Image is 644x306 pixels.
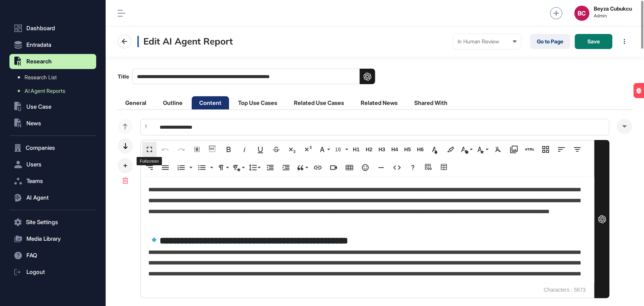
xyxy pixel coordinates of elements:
[326,160,341,175] button: Insert Video
[158,142,172,157] button: Undo (Ctrl+Z)
[285,142,299,157] button: Subscript
[427,142,442,157] button: Text Color
[390,160,404,175] button: Code View
[332,142,349,157] button: 16
[530,34,570,49] a: Go to Page
[118,96,154,109] li: General
[26,269,45,275] span: Logout
[221,142,236,157] button: Bold (Ctrl+B)
[376,142,387,157] button: H3
[286,96,352,109] li: Related Use Cases
[9,54,96,69] button: Research
[9,248,96,263] button: FAQ
[9,264,96,280] a: Logout
[443,142,458,157] button: Background Color
[13,71,96,84] a: Research List
[402,142,413,157] button: H5
[363,142,375,157] button: H2
[587,39,600,44] span: Save
[26,104,51,110] span: Use Case
[26,236,61,242] span: Media Library
[459,142,473,157] button: Inline Class
[192,96,229,109] li: Content
[9,116,96,131] button: News
[540,283,589,298] span: Characters : 5673
[142,160,157,175] button: Align Right
[174,142,188,157] button: Redo (Ctrl+Shift+Z)
[389,146,400,153] span: H4
[574,6,589,21] button: BC
[575,34,612,49] button: Save
[25,88,65,94] span: AI Agent Reports
[374,160,388,175] button: Insert Horizontal Line
[26,195,49,201] span: AI Agent
[26,219,58,225] span: Site Settings
[295,160,309,175] button: Quote
[491,142,505,157] button: Clear Formatting
[25,74,57,80] span: Research List
[26,42,51,48] span: Entradata
[26,178,43,184] span: Teams
[507,142,521,157] button: Media Library
[421,160,436,175] button: Add source URL
[353,96,405,109] li: Related News
[402,146,413,153] span: H5
[554,142,569,157] button: Align Left
[190,142,204,157] button: Select All
[415,146,426,153] span: H6
[208,160,214,175] button: Unordered List
[206,142,220,157] button: Show blocks
[407,96,455,109] li: Shared With
[342,160,357,175] button: Insert Table
[9,157,96,172] button: Users
[187,160,193,175] button: Ordered List
[26,161,41,168] span: Users
[594,6,632,12] strong: Beyza Cubukcu
[9,21,96,36] a: Dashboard
[301,142,315,157] button: Superscript
[269,142,283,157] button: Strikethrough (Ctrl+S)
[9,190,96,205] button: AI Agent
[174,160,188,175] button: Ordered List
[140,123,147,131] div: 1
[475,142,489,157] button: Inline Style
[376,146,387,153] span: H3
[132,69,375,84] input: Title
[570,142,584,157] button: Align Center
[26,58,52,65] span: Research
[215,160,230,175] button: Paragraph Format
[406,160,420,175] button: Help (Ctrl+/)
[26,25,55,31] span: Dashboard
[317,142,331,157] button: Font Family
[231,160,246,175] button: Paragraph Style
[538,142,553,157] button: Responsive Layout
[253,142,267,157] button: Underline (Ctrl+U)
[594,13,632,18] span: Admin
[231,96,285,109] li: Top Use Cases
[247,160,261,175] button: Line Height
[118,69,375,84] label: Title
[137,157,162,165] div: Fullscreen
[13,84,96,98] a: AI Agent Reports
[363,146,375,153] span: H2
[523,142,537,157] button: Add HTML
[9,174,96,189] button: Teams
[9,37,96,52] button: Entradata
[358,160,372,175] button: Emoticons
[137,36,233,47] h3: Edit AI Agent Report
[279,160,293,175] button: Increase Indent (Ctrl+])
[237,142,252,157] button: Italic (Ctrl+I)
[389,142,400,157] button: H4
[310,160,325,175] button: Insert Link (Ctrl+K)
[9,140,96,155] button: Companies
[9,231,96,246] button: Media Library
[26,145,55,151] span: Companies
[458,38,516,45] div: In Human Review
[263,160,277,175] button: Decrease Indent (Ctrl+[)
[9,215,96,230] button: Site Settings
[155,96,190,109] li: Outline
[195,160,209,175] button: Unordered List
[158,160,172,175] button: Align Justify
[26,120,41,126] span: News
